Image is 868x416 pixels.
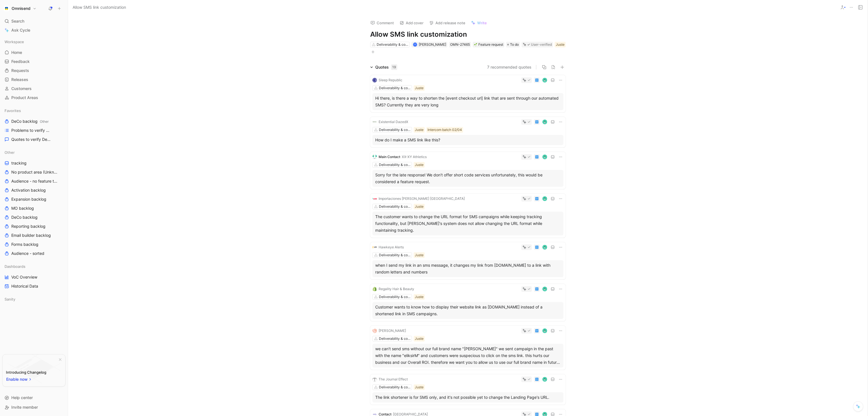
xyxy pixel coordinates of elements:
span: Search [11,18,24,25]
span: Other [40,119,49,124]
img: avatar [543,246,547,249]
span: Customers [11,86,32,91]
span: Invite member [11,405,38,410]
span: Enable now [6,376,28,383]
div: Quotes [375,64,397,71]
img: bg-BLZuj68n.svg [7,354,60,383]
div: Deliverability & compliance [379,204,411,209]
div: The customer wants to change the URL format for SMS campaigns while keeping tracking functionalit... [375,213,561,234]
img: logo [372,329,377,333]
a: DeCo backlogOther [2,117,66,126]
div: Favorites [2,106,66,115]
div: Existential DazedX [379,119,408,125]
div: 🌱Feature request [473,42,504,47]
div: Juste [415,162,424,168]
span: Sanity [5,296,15,302]
div: Juste [415,204,424,209]
span: Product Areas [11,95,38,100]
span: Home [11,50,22,55]
div: Dashboards [2,262,66,271]
div: Hawkeye Alerts [379,244,404,250]
span: Workspace [5,39,24,45]
button: Enable now [6,376,32,383]
span: [PERSON_NAME] [419,42,446,47]
a: Historical Data [2,282,66,290]
span: Feedback [11,59,30,64]
img: avatar [543,120,547,124]
span: Audience - sorted [11,251,44,256]
span: Ask Cycle [11,27,30,34]
div: Importaciones [PERSON_NAME] [GEOGRAPHIC_DATA] [379,196,465,202]
button: Comment [368,19,396,27]
a: Releases [2,75,66,84]
div: Sleep Republic [379,77,402,83]
span: Favorites [5,108,21,113]
img: logo [372,155,377,159]
div: Invite member [2,403,66,411]
div: Juste [415,336,424,341]
div: Hi there, is there a way to shorten the [event checkout url] link that are sent through our autom... [375,95,561,108]
img: avatar [543,329,547,333]
img: avatar [543,287,547,291]
a: No product area (Unknowns) [2,168,66,176]
span: Forms backlog [11,242,38,247]
div: Deliverability & compliance [379,294,411,300]
span: Reporting backlog [11,224,45,229]
div: Regality Hair & Beauty [379,286,414,292]
a: Customers [2,84,66,93]
div: Introducing Changelog [6,369,46,376]
div: Other [2,148,66,157]
img: logo [372,245,377,249]
span: Allow SMS link customization [73,4,126,11]
span: Email builder backlog [11,233,51,238]
a: Requests [2,66,66,75]
div: Juste [415,127,424,133]
img: avatar [543,378,547,381]
span: Releases [11,77,28,82]
button: Add release note [427,19,468,27]
span: Quotes to verify DeCo [11,137,51,142]
a: Product Areas [2,93,66,102]
img: logo [372,287,377,291]
a: Feedback [2,57,66,66]
span: MO backlog [11,205,34,211]
a: DeCo backlog [2,213,66,222]
div: [PERSON_NAME] [379,328,406,334]
a: tracking [2,159,66,167]
img: Omnisend [4,6,9,11]
img: logo [372,120,377,124]
a: Forms backlog [2,240,66,249]
a: Activation backlog [2,186,66,194]
a: VoC Overview [2,273,66,281]
div: Juste [415,384,424,390]
div: Deliverability & compliance [379,336,411,341]
div: DashboardsVoC OverviewHistorical Data [2,262,66,290]
div: 19 [391,64,397,70]
div: Feature request [474,42,503,47]
span: DeCo backlog [11,214,38,220]
div: Deliverability & compliance [379,162,411,168]
div: we can't send sms without our full brand name "[PERSON_NAME]" we sent campaign in the past with t... [375,345,561,366]
button: 7 recommended quotes [487,64,531,71]
div: Workspace [2,38,66,46]
a: Email builder backlog [2,231,66,240]
span: Requests [11,68,29,73]
span: VoC Overview [11,274,37,280]
span: DeCo backlog [11,119,49,124]
img: logo [372,377,377,382]
span: Help center [11,395,33,400]
div: Quotes19 [368,64,400,71]
div: when I send my link in an sms message, it changes my link from [DOMAIN_NAME] to a link with rando... [375,262,561,275]
a: Quotes to verify DeCo [2,135,66,144]
div: The Journal Effect [379,376,408,382]
span: Main Contact [379,155,400,159]
span: Historical Data [11,283,38,289]
div: Juste [415,252,424,258]
a: Audience - sorted [2,249,66,258]
img: 🌱 [474,43,477,46]
div: R [413,43,416,46]
div: How do I make a SMS link like this? [375,137,561,143]
div: Customer wants to know how to display their website link as [DOMAIN_NAME] instead of a shortened ... [375,304,561,317]
img: avatar [543,197,547,201]
div: Sanity [2,295,66,305]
